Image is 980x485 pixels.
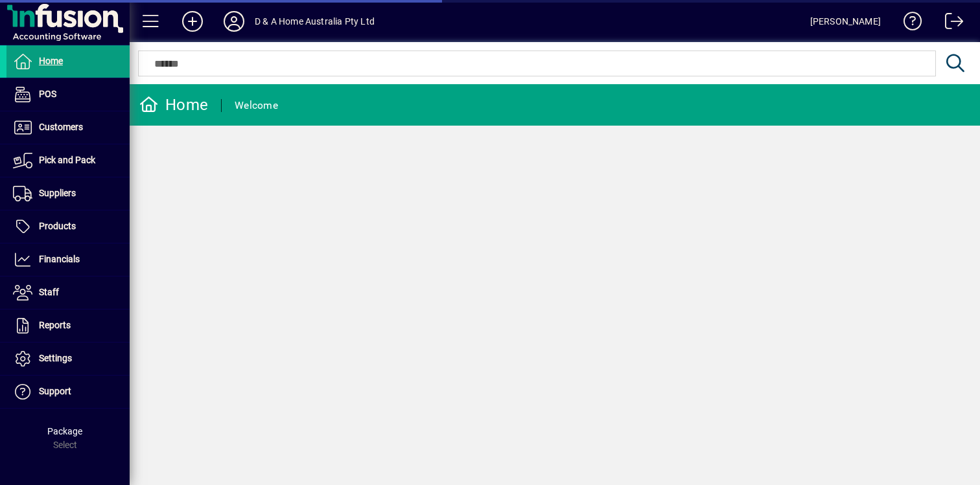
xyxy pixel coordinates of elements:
a: Customers [6,111,130,144]
a: Financials [6,243,130,276]
a: Pick and Pack [6,144,130,177]
a: Support [6,376,130,408]
span: Settings [39,353,72,363]
div: D & A Home Australia Pty Ltd [255,11,375,32]
span: Customers [39,122,83,132]
span: Financials [39,254,80,264]
div: Home [139,95,208,115]
span: Package [47,426,82,436]
span: Pick and Pack [39,155,95,165]
button: Add [172,10,213,33]
button: Profile [213,10,255,33]
a: Logout [935,3,964,45]
div: [PERSON_NAME] [810,11,881,32]
a: POS [6,78,130,111]
span: Support [39,386,71,396]
a: Products [6,210,130,243]
span: Reports [39,320,71,330]
a: Reports [6,310,130,342]
span: Products [39,221,76,231]
a: Suppliers [6,177,130,210]
a: Knowledge Base [894,3,922,45]
span: Home [39,56,63,66]
span: Staff [39,287,59,297]
a: Staff [6,276,130,309]
span: Suppliers [39,188,76,198]
span: POS [39,89,56,99]
div: Welcome [235,95,278,116]
a: Settings [6,343,130,375]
